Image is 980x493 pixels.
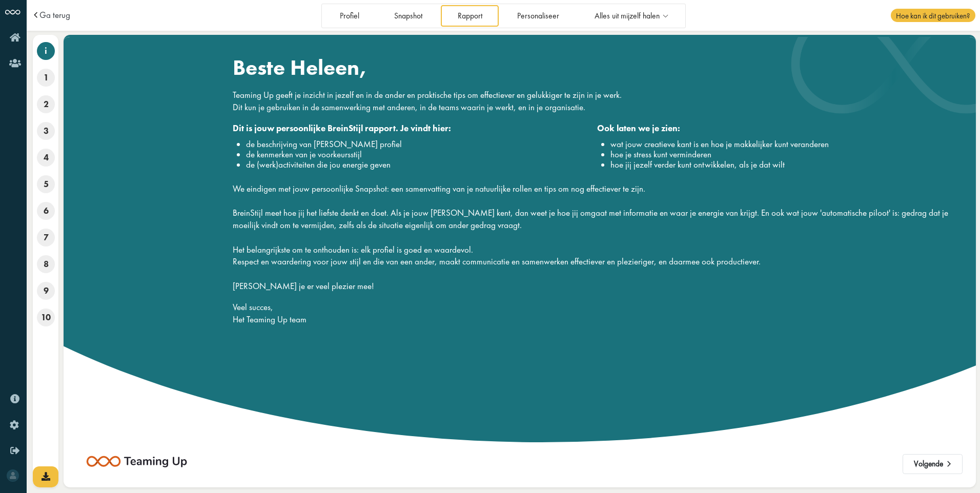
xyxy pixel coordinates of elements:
span: i [37,42,55,60]
span: 6 [37,202,55,220]
li: hoe jij jezelf verder kunt ontwikkelen, als je dat wilt [610,159,962,170]
li: de (werk)activiteiten die jou energie geven [246,159,597,170]
div: Ook laten we je zien: [597,122,962,135]
span: 2 [37,95,55,113]
a: Snapshot [378,5,439,26]
h1: Beste Heleen, [233,54,962,80]
span: 3 [37,122,55,140]
span: Hoe kan ik dit gebruiken? [891,9,975,22]
li: de kenmerken van je voorkeursstijl [246,149,597,159]
a: Profiel [323,5,376,26]
p: Het belangrijkste om te onthouden is: elk profiel is goed en waardevol. Respect en waardering voo... [233,232,962,293]
span: 4 [37,149,55,167]
li: wat jouw creatieve kant is en hoe je makkelijker kunt veranderen [610,139,962,149]
span: BreinStijl meet hoe jij het liefste denkt en doet. Als je jouw [PERSON_NAME] kent, dan weet je ho... [233,207,948,231]
button: Volgende [903,454,963,475]
a: Rapport [441,5,499,26]
a: Personaliseer [501,5,576,26]
p: Teaming Up geeft je inzicht in jezelf en in de ander en praktische tips om effectiever en gelukki... [233,89,962,114]
span: 5 [37,175,55,193]
span: 7 [37,229,55,246]
img: teaming-logo.png [86,453,188,470]
a: Ga terug [39,11,70,19]
li: hoe je stress kunt verminderen [610,149,962,159]
span: Alles uit mijzelf halen [595,12,660,20]
p: Veel succes, Het Teaming Up team [233,301,962,326]
li: de beschrijving van [PERSON_NAME] profiel [246,139,597,149]
span: 1 [37,69,55,87]
span: 8 [37,255,55,273]
span: 10 [37,309,55,326]
div: Dit is jouw persoonlijke BreinStijl rapport. Je vindt hier: [233,122,597,135]
div: We eindigen met jouw persoonlijke Snapshot: een samenvatting van je natuurlijke rollen en tips om... [225,54,962,334]
span: 9 [37,282,55,300]
a: Alles uit mijzelf halen [578,5,684,26]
